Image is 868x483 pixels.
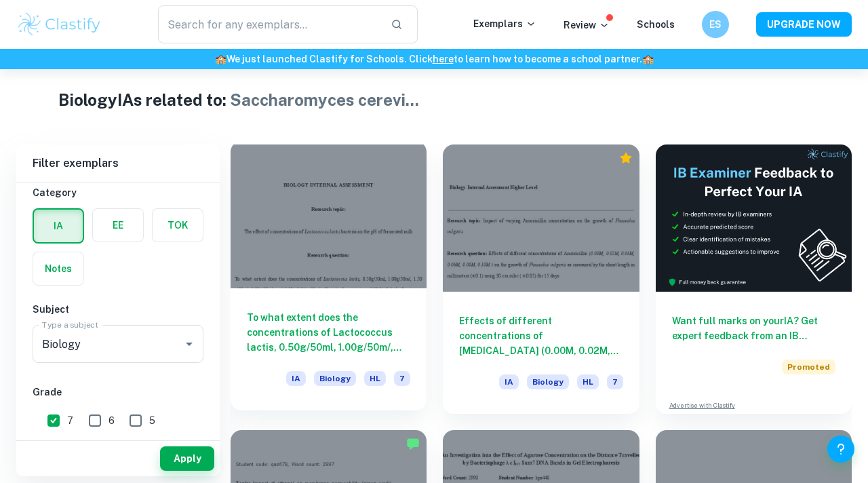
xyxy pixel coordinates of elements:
button: Help and Feedback [827,436,854,463]
span: Saccharomyces cerevi ... [230,90,419,109]
h6: Effects of different concentrations of [MEDICAL_DATA] (0.00M, 0.02M, 0.04M, 0.06M, 0.08M, 0.10M )... [459,313,623,358]
span: 🏫 [215,54,226,64]
a: Schools [637,19,675,30]
h6: ES [708,17,724,32]
label: Type a subject [42,319,98,330]
h1: Biology IAs related to: [58,88,810,112]
span: HL [364,371,386,386]
a: Effects of different concentrations of [MEDICAL_DATA] (0.00M, 0.02M, 0.04M, 0.06M, 0.08M, 0.10M )... [443,144,639,414]
span: IA [499,374,519,389]
span: HL [577,374,599,389]
a: Advertise with Clastify [669,401,735,410]
p: Review [564,18,610,33]
span: 5 [149,413,155,428]
h6: To what extent does the concentrations of Lactococcus lactis, 0.50g/50ml, 1.00g/50m/, 1.50 g/50ml... [247,310,410,355]
h6: Want full marks on your IA ? Get expert feedback from an IB examiner! [672,313,835,343]
span: Biology [527,374,569,389]
h6: Grade [33,385,203,400]
span: 6 [108,413,115,428]
button: TOK [153,209,203,241]
h6: Subject [33,302,203,317]
h6: Filter exemplars [16,144,220,182]
div: Premium [619,151,633,165]
h6: We just launched Clastify for Schools. Click to learn how to become a school partner. [3,52,865,66]
button: EE [93,209,143,241]
span: 7 [607,374,623,389]
a: To what extent does the concentrations of Lactococcus lactis, 0.50g/50ml, 1.00g/50m/, 1.50 g/50ml... [231,144,427,414]
span: 7 [394,371,410,386]
span: Biology [314,371,356,386]
button: IA [34,210,83,242]
input: Search for any exemplars... [158,5,380,43]
button: UPGRADE NOW [756,12,852,37]
button: Notes [33,252,83,285]
button: Open [180,334,199,353]
button: Apply [160,446,214,471]
span: Promoted [782,360,835,374]
button: ES [702,11,729,38]
span: 7 [67,413,73,428]
span: 🏫 [642,54,654,64]
a: here [433,54,454,64]
img: Clastify logo [16,11,102,38]
img: Thumbnail [656,144,852,292]
a: Want full marks on yourIA? Get expert feedback from an IB examiner!PromotedAdvertise with Clastify [656,144,852,414]
h6: Category [33,185,203,200]
p: Exemplars [473,16,536,31]
span: IA [286,371,306,386]
img: Marked [406,437,420,450]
